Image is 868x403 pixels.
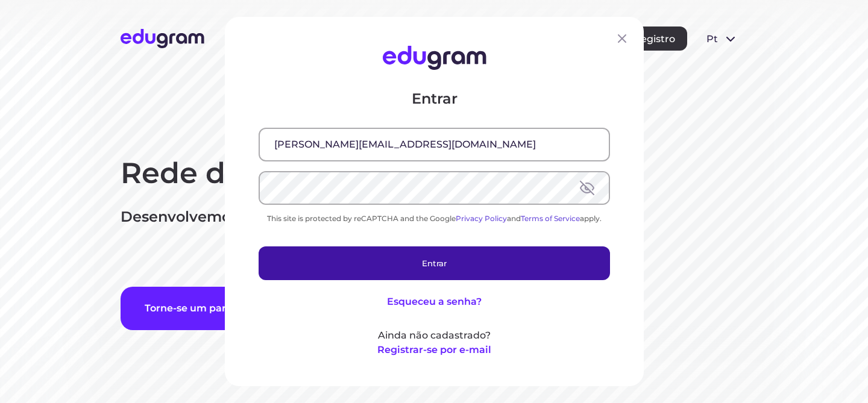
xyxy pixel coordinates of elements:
[259,246,610,280] button: Entrar
[521,214,580,223] a: Terms of Service
[456,214,507,223] a: Privacy Policy
[377,343,491,357] button: Registrar-se por e-mail
[259,89,610,108] p: Entrar
[387,295,482,309] button: Esqueceu a senha?
[382,46,486,70] img: Edugram Logo
[259,328,610,343] p: Ainda não cadastrado?
[259,214,610,223] div: This site is protected by reCAPTCHA and the Google and apply.
[260,129,609,160] input: E-mail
